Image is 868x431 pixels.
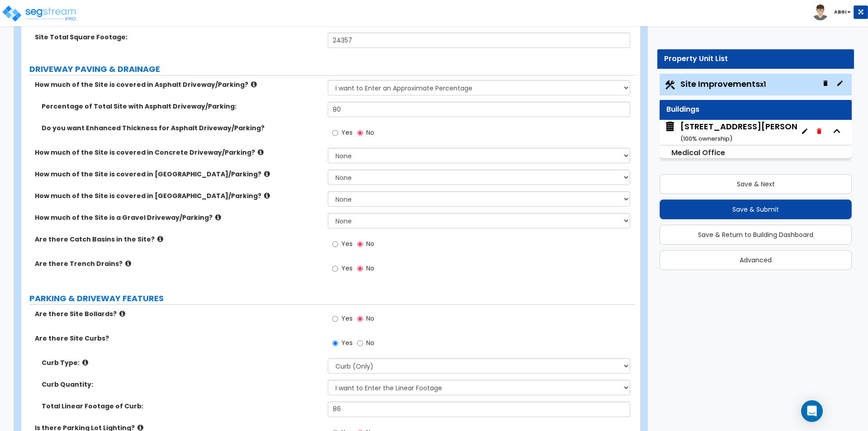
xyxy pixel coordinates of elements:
span: Yes [341,128,353,137]
label: How much of the Site is covered in [GEOGRAPHIC_DATA]/Parking? [35,191,321,200]
span: Site Improvements [680,78,766,90]
span: Yes [341,338,353,347]
div: [STREET_ADDRESS][PERSON_NAME] [680,121,832,144]
input: Yes [332,128,338,138]
i: click for more info! [264,192,270,199]
span: Yes [341,239,353,248]
span: No [366,314,374,323]
div: Buildings [666,104,845,115]
span: 529 & 533 W. Wetmore Rd [664,121,797,144]
label: Site Total Square Footage: [35,33,321,42]
i: click for more info! [258,149,264,156]
img: logo_pro_r.png [1,5,78,23]
input: No [357,264,363,274]
i: click for more info! [215,214,221,221]
input: Yes [332,314,338,324]
input: Yes [332,239,338,249]
label: How much of the Site is a Gravel Driveway/Parking? [35,213,321,222]
span: Yes [341,264,353,273]
img: Construction.png [664,79,676,91]
span: No [366,239,374,248]
div: Property Unit List [664,54,847,64]
small: ( 100 % ownership) [680,134,732,143]
label: Are there Site Curbs? [35,334,321,343]
label: Total Linear Footage of Curb: [42,402,321,411]
label: Curb Quantity: [42,380,321,389]
button: Save & Return to Building Dashboard [660,225,852,245]
button: Save & Next [660,174,852,194]
label: Do you want Enhanced Thickness for Asphalt Driveway/Parking? [42,123,321,133]
label: Are there Site Bollards? [35,309,321,318]
label: Are there Trench Drains? [35,259,321,268]
label: How much of the Site is covered in Asphalt Driveway/Parking? [35,80,321,89]
input: No [357,338,363,348]
i: click for more info! [157,236,163,242]
i: click for more info! [125,260,131,267]
span: No [366,264,374,273]
button: Save & Submit [660,199,852,219]
img: building.svg [664,121,676,133]
label: Percentage of Total Site with Asphalt Driveway/Parking: [42,102,321,111]
label: DRIVEWAY PAVING & DRAINAGE [29,63,635,75]
input: No [357,314,363,324]
input: Yes [332,338,338,348]
label: Curb Type: [42,358,321,367]
label: PARKING & DRIVEWAY FEATURES [29,293,635,304]
input: No [357,239,363,249]
img: avatar.png [812,5,828,20]
input: No [357,128,363,138]
small: x1 [760,80,766,89]
label: Are there Catch Basins in the Site? [35,235,321,244]
i: click for more info! [137,424,143,431]
i: click for more info! [119,310,125,317]
b: ABGi [834,9,846,15]
span: No [366,128,374,137]
div: Open Intercom Messenger [801,400,823,422]
input: Yes [332,264,338,274]
label: How much of the Site is covered in [GEOGRAPHIC_DATA]/Parking? [35,170,321,179]
i: click for more info! [82,359,88,366]
small: Medical Office [671,147,725,158]
span: Yes [341,314,353,323]
i: click for more info! [251,81,257,88]
span: No [366,338,374,347]
button: Advanced [660,250,852,270]
i: click for more info! [264,171,270,177]
label: How much of the Site is covered in Concrete Driveway/Parking? [35,148,321,157]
